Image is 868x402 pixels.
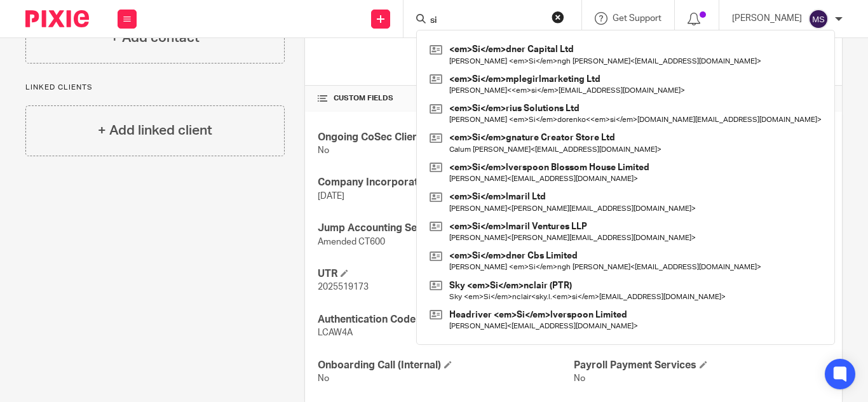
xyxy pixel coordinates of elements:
[574,374,585,383] span: No
[25,83,285,93] p: Linked clients
[318,313,573,326] h4: Authentication Code
[318,238,385,246] span: Amended CT600
[318,93,573,104] h4: CUSTOM FIELDS
[318,267,573,281] h4: UTR
[318,222,573,235] h4: Jump Accounting Service
[318,176,573,189] h4: Company Incorporated On
[318,283,369,291] span: 2025519173
[574,359,829,372] h4: Payroll Payment Services
[808,9,829,29] img: svg%3E
[98,121,212,140] h4: + Add linked client
[552,11,564,23] button: Clear
[732,12,802,25] p: [PERSON_NAME]
[318,359,573,372] h4: Onboarding Call (Internal)
[318,374,329,383] span: No
[318,192,344,201] span: [DATE]
[613,14,661,23] span: Get Support
[318,146,329,155] span: No
[25,10,89,27] img: Pixie
[429,15,543,27] input: Search
[318,131,573,144] h4: Ongoing CoSec Client
[318,328,353,337] span: LCAW4A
